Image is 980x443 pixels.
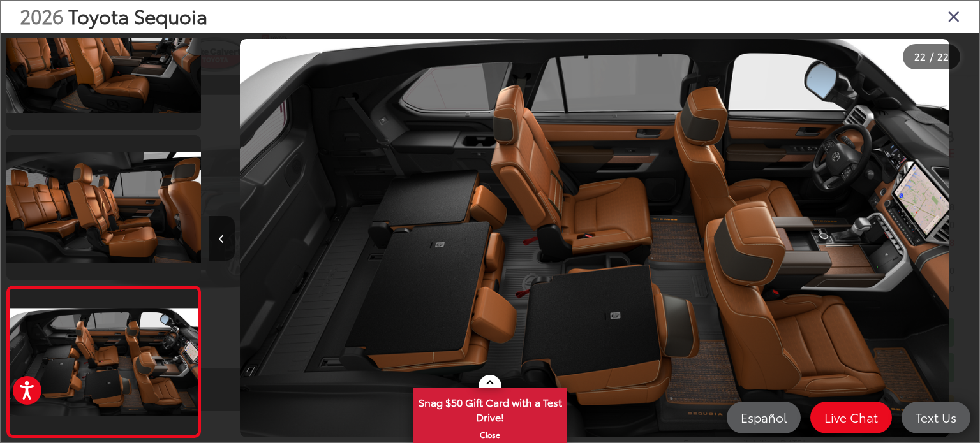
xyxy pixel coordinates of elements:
[68,2,207,29] span: Toyota Sequoia
[209,39,979,438] div: 2026 Toyota Sequoia 1794 Edition 21
[8,308,200,416] img: 2026 Toyota Sequoia 1794 Edition
[734,409,793,425] span: Español
[914,49,926,63] span: 22
[415,389,565,428] span: Snag $50 Gift Card with a Test Drive!
[4,1,203,113] img: 2026 Toyota Sequoia 1794 Edition
[909,409,963,425] span: Text Us
[818,409,884,425] span: Live Chat
[947,8,960,24] i: Close gallery
[4,152,203,264] img: 2026 Toyota Sequoia 1794 Edition
[937,49,949,63] span: 22
[810,402,892,433] a: Live Chat
[20,2,63,29] span: 2026
[727,402,801,433] a: Español
[240,39,949,438] img: 2026 Toyota Sequoia 1794 Edition
[902,402,970,433] a: Text Us
[928,52,935,61] span: /
[209,216,235,261] button: Previous image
